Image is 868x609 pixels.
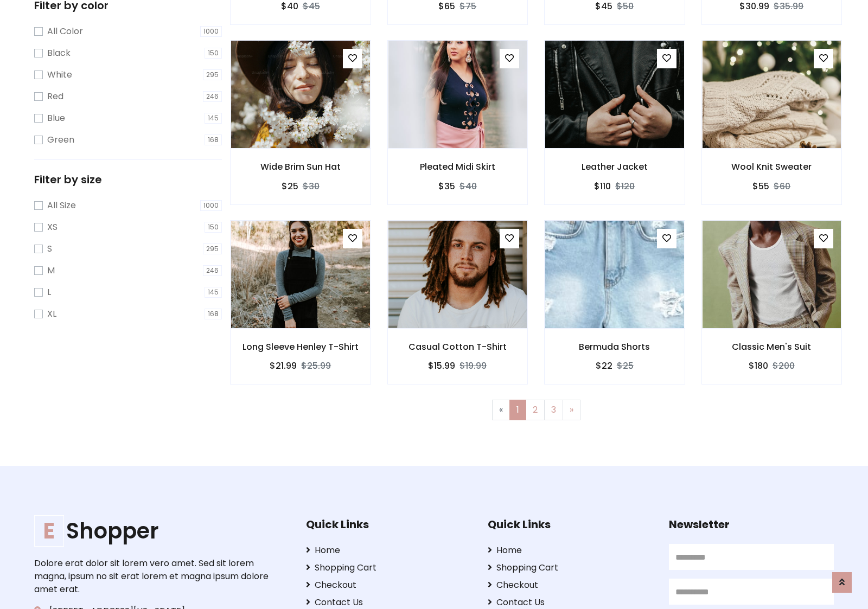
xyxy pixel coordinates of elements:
[205,48,222,59] span: 150
[545,162,685,172] h6: Leather Jacket
[595,1,612,11] h6: $45
[306,561,471,574] a: Shopping Cart
[388,162,528,172] h6: Pleated Midi Skirt
[596,361,612,371] h6: $22
[459,360,487,372] del: $19.99
[544,400,563,420] a: 3
[702,162,842,172] h6: Wool Knit Sweater
[203,265,222,276] span: 246
[205,222,222,233] span: 150
[205,134,222,145] span: 168
[488,561,653,574] a: Shopping Cart
[205,287,222,298] span: 145
[739,1,769,11] h6: $30.99
[34,557,272,596] p: Dolore erat dolor sit lorem vero amet. Sed sit lorem magna, ipsum no sit erat lorem et magna ipsu...
[306,596,471,609] a: Contact Us
[438,1,455,11] h6: $65
[47,221,58,234] label: XS
[617,360,634,372] del: $25
[203,243,222,254] span: 295
[47,90,63,103] label: Red
[231,162,371,172] h6: Wide Brim Sun Hat
[388,342,528,352] h6: Casual Cotton T-Shirt
[526,400,545,420] a: 2
[47,242,52,255] label: S
[594,181,611,191] h6: $110
[615,180,635,193] del: $120
[545,342,685,352] h6: Bermuda Shorts
[34,173,222,186] h5: Filter by size
[773,360,795,372] del: $200
[47,264,55,277] label: M
[47,199,76,212] label: All Size
[47,112,65,125] label: Blue
[270,361,297,371] h6: $21.99
[306,544,471,557] a: Home
[509,400,526,420] a: 1
[205,309,222,319] span: 168
[563,400,580,420] a: Next
[488,518,653,531] h5: Quick Links
[203,91,222,102] span: 246
[238,400,834,420] nav: Page navigation
[47,286,51,299] label: L
[702,342,842,352] h6: Classic Men's Suit
[47,68,72,81] label: White
[282,181,298,191] h6: $25
[774,180,790,193] del: $60
[428,361,455,371] h6: $15.99
[231,342,371,352] h6: Long Sleeve Henley T-Shirt
[488,579,653,592] a: Checkout
[669,518,834,531] h5: Newsletter
[34,518,272,544] a: EShopper
[306,579,471,592] a: Checkout
[459,180,477,193] del: $40
[203,69,222,80] span: 295
[47,133,74,146] label: Green
[281,1,298,11] h6: $40
[205,113,222,124] span: 145
[200,26,222,37] span: 1000
[749,361,768,371] h6: $180
[438,181,455,191] h6: $35
[47,307,56,320] label: XL
[306,518,471,531] h5: Quick Links
[34,515,64,547] span: E
[34,518,272,544] h1: Shopper
[47,25,83,38] label: All Color
[303,180,320,193] del: $30
[488,544,653,557] a: Home
[752,181,769,191] h6: $55
[488,596,653,609] a: Contact Us
[200,200,222,211] span: 1000
[570,403,573,416] span: »
[47,47,71,60] label: Black
[301,360,331,372] del: $25.99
